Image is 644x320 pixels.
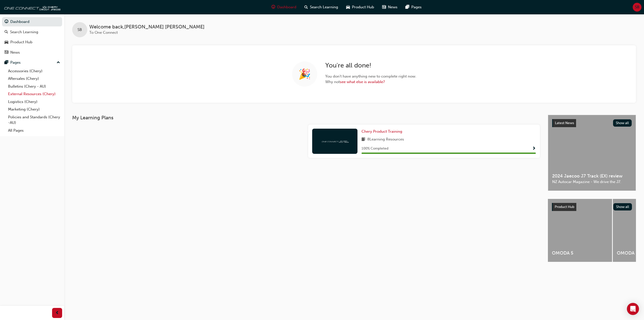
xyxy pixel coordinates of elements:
div: Open Intercom Messenger [627,303,639,315]
span: SB [77,27,82,33]
h3: My Learning Plans [72,115,540,121]
span: guage-icon [5,20,8,24]
a: OMODA 5 [548,199,612,262]
a: Product HubShow all [552,203,632,211]
span: car-icon [5,40,8,45]
a: Dashboard [2,17,62,26]
a: car-iconProduct Hub [342,2,378,12]
span: pages-icon [5,60,8,65]
span: book-icon [361,136,365,143]
span: up-icon [57,59,60,66]
a: pages-iconPages [401,2,426,12]
a: External Resources (Chery) [6,90,62,98]
a: Chery Product Training [361,129,404,134]
span: Show Progress [532,147,536,151]
button: Show all [613,119,632,127]
img: oneconnect [321,139,349,144]
h2: You ' re all done! [325,61,416,69]
a: Bulletins (Chery - AU) [6,83,62,90]
a: News [2,48,62,57]
span: Pages [411,4,422,10]
span: Dashboard [277,4,296,10]
div: Pages [10,60,21,65]
a: Latest NewsShow all2024 Jaecoo J7 Track (EX) reviewNZ Autocar Magazine - We drive the J7. [548,115,636,191]
span: Product Hub [555,205,574,209]
span: 8 Learning Resources [367,136,404,143]
div: News [10,50,20,55]
button: Show all [613,203,632,210]
span: 🎉 [298,71,311,77]
span: 2024 Jaecoo J7 Track (EX) review [552,173,632,179]
span: Product Hub [352,4,374,10]
a: Accessories (Chery) [6,67,62,75]
span: You don ' t have anything new to complete right now. [325,74,416,79]
span: car-icon [346,4,350,10]
a: Product Hub [2,38,62,47]
a: Marketing (Chery) [6,105,62,113]
button: SB [633,3,641,12]
span: NZ Autocar Magazine - We drive the J7. [552,179,632,185]
button: DashboardSearch LearningProduct HubNews [2,16,62,58]
span: news-icon [382,4,386,10]
span: search-icon [304,4,308,10]
button: Pages [2,58,62,67]
div: Product Hub [10,39,32,45]
span: Why not [325,79,416,85]
a: Policies and Standards (Chery -AU) [6,113,62,127]
span: Search Learning [310,4,338,10]
img: oneconnect [3,2,60,12]
span: 100 % Completed [361,146,388,152]
a: Aftersales (Chery) [6,75,62,83]
a: Latest NewsShow all [552,119,632,127]
span: News [388,4,397,10]
a: Search Learning [2,27,62,37]
span: Latest News [555,121,574,125]
button: Show Progress [532,146,536,152]
a: search-iconSearch Learning [300,2,342,12]
span: prev-icon [55,310,59,316]
span: news-icon [5,50,8,55]
span: pages-icon [406,4,409,10]
a: All Pages [6,127,62,134]
span: Welcome back , [PERSON_NAME] [PERSON_NAME] [89,24,205,30]
a: news-iconNews [378,2,401,12]
span: OMODA 5 [552,250,608,256]
a: Logistics (Chery) [6,98,62,106]
span: search-icon [5,30,8,34]
a: see what else is available? [340,80,385,84]
span: Chery Product Training [361,129,402,134]
span: To One Connect [89,30,118,35]
span: SB [635,4,639,10]
div: Search Learning [10,29,38,35]
a: guage-iconDashboard [267,2,300,12]
span: guage-icon [271,4,275,10]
